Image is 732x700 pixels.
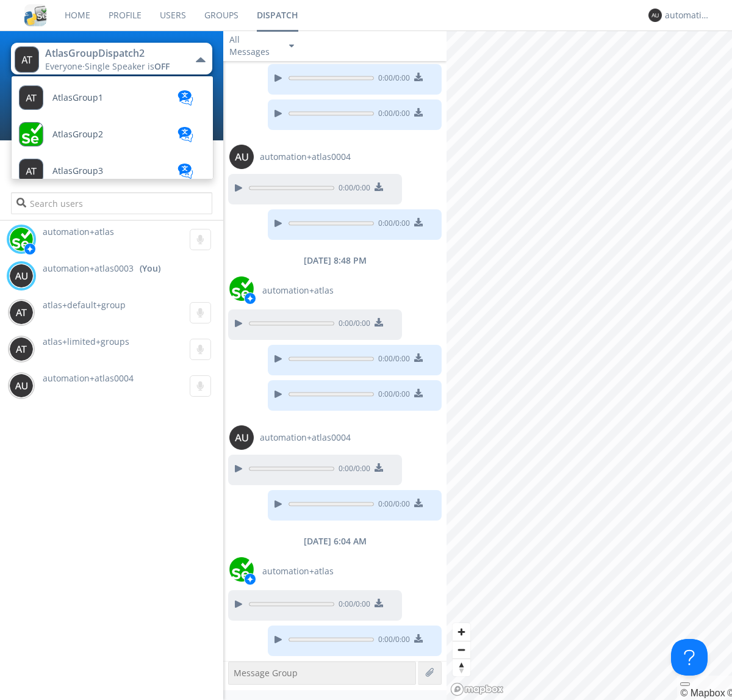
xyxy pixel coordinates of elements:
span: Zoom out [453,641,470,659]
span: 0:00 / 0:00 [334,463,370,477]
span: 0:00 / 0:00 [374,499,410,512]
img: translation-blue.svg [176,90,195,106]
img: download media button [375,463,383,472]
img: download media button [375,599,383,607]
div: [DATE] 8:48 PM [223,254,447,267]
span: automation+atlas [262,284,334,297]
button: Zoom out [453,641,470,659]
span: 0:00 / 0:00 [374,353,410,367]
span: Single Speaker is [85,60,170,72]
img: download media button [414,218,423,226]
img: d2d01cd9b4174d08988066c6d424eccd [9,227,34,251]
img: 373638.png [648,9,662,22]
img: download media button [414,634,423,643]
span: AtlasGroup2 [52,130,103,139]
button: AtlasGroupDispatch2Everyone·Single Speaker isOFF [11,43,212,74]
input: Search users [11,192,212,214]
img: 373638.png [229,145,254,169]
img: 373638.png [9,264,34,288]
span: automation+atlas [262,565,334,577]
img: 373638.png [9,337,34,361]
img: 373638.png [15,46,39,73]
img: translation-blue.svg [176,127,195,142]
iframe: Toggle Customer Support [671,639,708,676]
div: Everyone · [45,60,182,73]
span: automation+atlas0004 [260,151,351,163]
span: OFF [154,60,170,72]
img: download media button [414,353,423,362]
img: translation-blue.svg [176,164,195,179]
img: download media button [414,73,423,81]
img: download media button [375,182,383,191]
span: AtlasGroup1 [52,93,103,103]
a: Mapbox [680,688,725,698]
span: 0:00 / 0:00 [374,108,410,121]
img: 373638.png [9,373,34,398]
div: automation+atlas0003 [665,9,711,21]
img: caret-down-sm.svg [289,45,294,48]
span: automation+atlas [43,226,114,237]
span: 0:00 / 0:00 [374,73,410,86]
img: download media button [414,108,423,117]
span: 0:00 / 0:00 [374,218,410,231]
button: Toggle attribution [680,682,690,686]
span: automation+atlas0003 [43,262,134,275]
ul: AtlasGroupDispatch2Everyone·Single Speaker isOFF [11,76,213,179]
span: 0:00 / 0:00 [374,389,410,402]
span: atlas+default+group [43,299,126,311]
span: AtlasGroup3 [52,167,103,176]
img: 373638.png [229,425,254,450]
span: 0:00 / 0:00 [334,318,370,331]
img: download media button [414,389,423,397]
button: Reset bearing to north [453,659,470,676]
div: AtlasGroupDispatch2 [45,46,182,60]
div: (You) [140,262,160,275]
span: Reset bearing to north [453,659,470,676]
span: 0:00 / 0:00 [334,182,370,196]
a: Mapbox logo [450,682,504,696]
span: 0:00 / 0:00 [374,634,410,648]
img: d2d01cd9b4174d08988066c6d424eccd [229,557,254,582]
img: d2d01cd9b4174d08988066c6d424eccd [229,276,254,301]
img: download media button [375,318,383,327]
button: Zoom in [453,623,470,641]
div: [DATE] 6:04 AM [223,535,447,547]
div: All Messages [229,34,278,58]
span: 0:00 / 0:00 [334,599,370,612]
img: 373638.png [9,300,34,325]
span: atlas+limited+groups [43,336,129,347]
span: automation+atlas0004 [260,431,351,444]
img: download media button [414,499,423,507]
span: automation+atlas0004 [43,372,134,384]
img: cddb5a64eb264b2086981ab96f4c1ba7 [24,4,46,26]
